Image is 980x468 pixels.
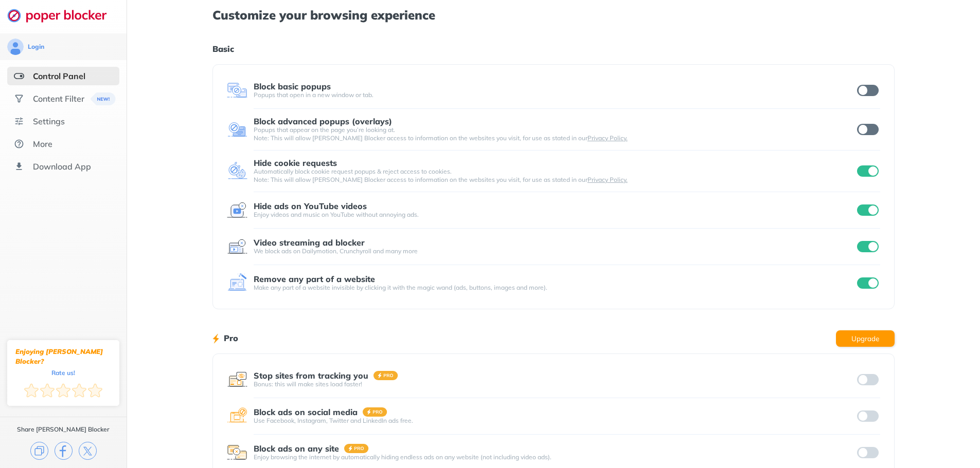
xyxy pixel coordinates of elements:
div: Login [28,43,44,51]
img: feature icon [227,369,247,390]
button: Upgrade [836,330,895,347]
div: Rate us! [51,370,75,375]
img: avatar.svg [7,39,24,55]
img: feature icon [227,236,247,257]
img: about.svg [14,139,24,149]
h1: Pro [224,331,238,345]
img: social.svg [14,93,24,104]
div: Content Filter [33,93,84,104]
div: Control Panel [33,71,85,81]
div: More [33,139,52,149]
h1: Basic [212,42,895,55]
img: feature icon [227,119,247,140]
img: download-app.svg [14,161,24,172]
img: pro-badge.svg [344,444,369,453]
div: Use Facebook, Instagram, Twitter and LinkedIn ads free. [254,417,856,425]
div: Enjoy browsing the internet by automatically hiding endless ads on any website (not including vid... [254,453,856,461]
div: Video streaming ad blocker [254,238,365,247]
div: Remove any part of a website [254,274,375,284]
img: logo-webpage.svg [7,8,118,23]
div: Hide cookie requests [254,158,337,167]
div: Automatically block cookie request popups & reject access to cookies. Note: This will allow [PERS... [254,167,856,184]
img: feature icon [227,200,247,220]
div: Block ads on social media [254,407,358,417]
a: Privacy Policy. [587,176,628,183]
a: Privacy Policy. [587,134,628,142]
img: settings.svg [14,116,24,126]
img: menuBanner.svg [90,92,115,105]
img: feature icon [227,161,247,181]
img: feature icon [227,406,247,426]
img: facebook.svg [55,442,73,460]
div: Hide ads on YouTube videos [254,201,367,211]
img: feature icon [227,442,247,463]
img: feature icon [227,80,247,101]
div: Bonus: this will make sites load faster! [254,380,856,388]
div: Share [PERSON_NAME] Blocker [17,425,110,434]
div: Block advanced popups (overlays) [254,117,392,126]
div: Popups that appear on the page you’re looking at. Note: This will allow [PERSON_NAME] Blocker acc... [254,126,856,142]
div: Block ads on any site [254,444,339,453]
img: copy.svg [30,442,48,460]
div: Settings [33,116,65,126]
div: Enjoying [PERSON_NAME] Blocker? [15,347,111,366]
img: pro-badge.svg [373,371,398,380]
div: Stop sites from tracking you [254,371,368,380]
h1: Customize your browsing experience [212,8,895,22]
img: lighting bolt [212,332,219,345]
div: Download App [33,161,91,172]
div: We block ads on Dailymotion, Crunchyroll and many more [254,247,856,255]
img: pro-badge.svg [363,407,387,417]
div: Block basic popups [254,82,331,91]
div: Make any part of a website invisible by clicking it with the magic wand (ads, buttons, images and... [254,284,856,292]
div: Popups that open in a new window or tab. [254,91,856,99]
img: x.svg [79,442,97,460]
img: features-selected.svg [14,71,24,81]
div: Enjoy videos and music on YouTube without annoying ads. [254,211,856,219]
img: feature icon [227,273,247,293]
